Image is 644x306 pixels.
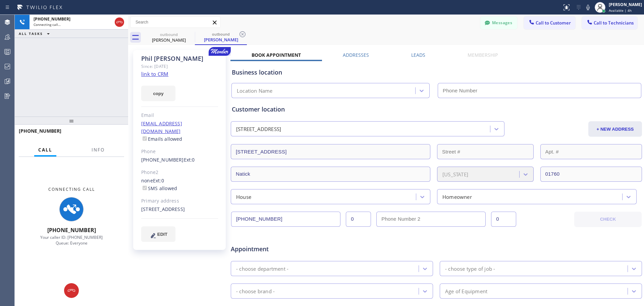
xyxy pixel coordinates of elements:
[376,212,486,227] input: Phone Number 2
[141,112,218,119] div: Email
[411,52,425,58] label: Leads
[34,16,70,22] span: [PHONE_NUMBER]
[184,157,195,163] span: Ext: 0
[144,30,194,45] div: Phil Garlick
[609,2,642,7] div: [PERSON_NAME]
[38,147,52,153] span: Call
[34,22,61,27] span: Connecting call…
[236,287,275,295] div: - choose brand -
[582,16,637,29] button: Call to Technicians
[19,31,43,36] span: ALL TASKS
[491,212,516,227] input: Ext. 2
[540,167,642,182] input: ZIP
[88,143,109,157] button: Info
[540,144,642,159] input: Apt. #
[609,8,632,13] span: Available | 4h
[141,177,218,192] div: none
[153,177,164,184] span: Ext: 0
[130,17,220,28] input: Search
[437,144,534,159] input: Street #
[536,20,571,26] span: Call to Customer
[231,144,430,159] input: Address
[15,30,56,38] button: ALL TASKS
[196,30,246,44] div: Phil Garlick
[19,128,61,134] span: [PHONE_NUMBER]
[141,169,218,176] div: Phone2
[141,86,175,101] button: copy
[480,16,517,29] button: Messages
[141,136,182,142] label: Emails allowed
[141,197,218,205] div: Primary address
[141,148,218,156] div: Phone
[196,37,246,43] div: [PERSON_NAME]
[231,212,340,227] input: Phone Number
[115,17,124,27] button: Hang up
[237,87,273,95] div: Location Name
[252,52,301,58] label: Book Appointment
[236,193,251,201] div: House
[236,265,288,272] div: - choose department -
[468,52,498,58] label: Membership
[141,62,218,70] div: Since: [DATE]
[143,136,147,141] input: Emails allowed
[231,245,367,254] span: Appointment
[141,55,218,62] div: Phil [PERSON_NAME]
[141,206,218,213] div: [STREET_ADDRESS]
[445,287,487,295] div: Age of Equipment
[343,52,369,58] label: Addresses
[34,143,56,157] button: Call
[236,125,281,133] div: [STREET_ADDRESS]
[594,20,634,26] span: Call to Technicians
[438,83,641,98] input: Phone Number
[141,120,182,134] a: [EMAIL_ADDRESS][DOMAIN_NAME]
[141,185,177,191] label: SMS allowed
[144,37,194,43] div: [PERSON_NAME]
[442,193,472,201] div: Homeowner
[48,186,95,192] span: Connecting Call
[574,212,642,227] button: CHECK
[141,226,175,242] button: EDIT
[588,121,642,137] button: + NEW ADDRESS
[40,234,103,246] span: Your caller ID: [PHONE_NUMBER] Queue: Everyone
[47,226,96,234] span: [PHONE_NUMBER]
[231,167,430,182] input: City
[196,32,246,37] div: outbound
[141,71,168,77] a: link to CRM
[64,283,79,298] button: Hang up
[524,16,575,29] button: Call to Customer
[141,157,184,163] a: [PHONE_NUMBER]
[232,68,641,77] div: Business location
[143,186,147,190] input: SMS allowed
[157,232,167,237] span: EDIT
[144,32,194,37] div: outbound
[92,147,105,153] span: Info
[583,3,593,12] button: Mute
[346,212,371,227] input: Ext.
[445,265,495,272] div: - choose type of job -
[232,105,641,114] div: Customer location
